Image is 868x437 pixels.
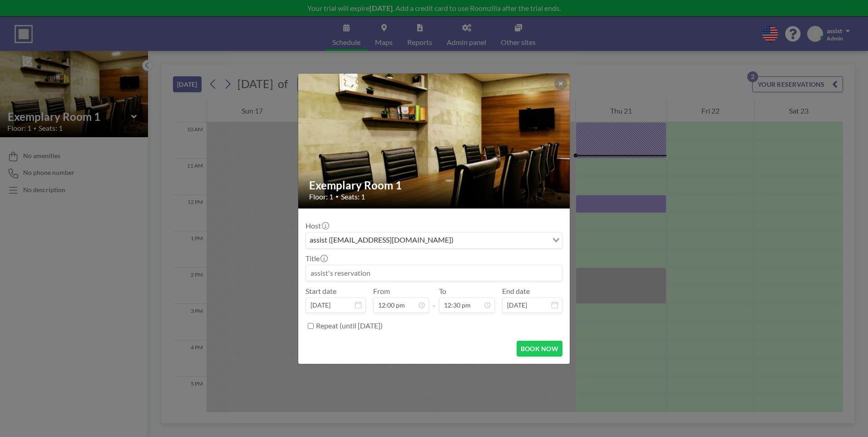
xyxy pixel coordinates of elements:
input: assist's reservation [306,265,562,281]
label: Start date [306,287,336,296]
label: End date [502,287,530,296]
div: Search for option [306,233,562,248]
label: To [439,287,446,296]
button: BOOK NOW [517,341,562,357]
label: Repeat (until [DATE]) [316,321,383,330]
img: 537.jpg [298,50,571,232]
span: • [335,193,339,200]
label: Title [306,254,327,263]
span: - [433,290,435,310]
label: Host [306,221,328,230]
label: From [373,287,390,296]
h2: Exemplary Room 1 [309,179,560,192]
span: Seats: 1 [341,192,365,201]
input: Search for option [456,234,547,246]
span: Floor: 1 [309,192,333,201]
span: assist ([EMAIL_ADDRESS][DOMAIN_NAME]) [308,234,455,246]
